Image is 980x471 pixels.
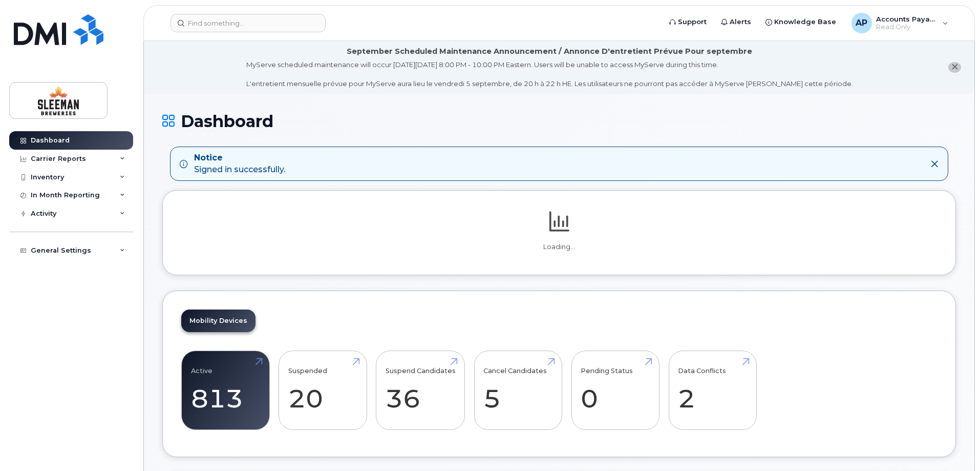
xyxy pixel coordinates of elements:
p: Loading... [181,242,937,252]
a: Pending Status 0 [581,357,650,424]
a: Mobility Devices [181,310,255,332]
a: Suspend Candidates 36 [386,357,456,424]
div: September Scheduled Maintenance Announcement / Annonce D'entretient Prévue Pour septembre [347,46,752,57]
h1: Dashboard [162,112,956,130]
div: MyServe scheduled maintenance will occur [DATE][DATE] 8:00 PM - 10:00 PM Eastern. Users will be u... [246,60,853,89]
strong: Notice [194,152,285,164]
button: close notification [948,62,961,73]
a: Suspended 20 [288,357,357,424]
div: Signed in successfully. [194,152,285,176]
a: Active 813 [191,357,260,424]
a: Data Conflicts 2 [678,357,747,424]
a: Cancel Candidates 5 [483,357,552,424]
